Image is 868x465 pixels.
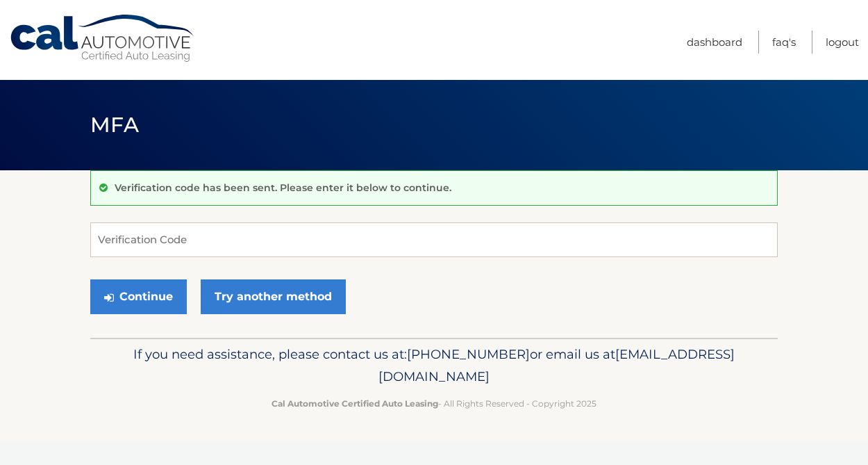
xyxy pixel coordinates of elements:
input: Verification Code [90,222,778,257]
a: Try another method [201,279,346,314]
a: Logout [826,31,859,54]
a: FAQ's [772,31,796,54]
a: Cal Automotive [9,14,197,63]
strong: Cal Automotive Certified Auto Leasing [272,398,438,409]
p: If you need assistance, please contact us at: or email us at [99,343,769,388]
a: Dashboard [687,31,742,54]
span: [EMAIL_ADDRESS][DOMAIN_NAME] [378,346,735,384]
button: Continue [90,279,187,314]
span: MFA [90,112,139,138]
p: Verification code has been sent. Please enter it below to continue. [115,181,451,194]
p: - All Rights Reserved - Copyright 2025 [99,396,769,411]
span: [PHONE_NUMBER] [407,346,530,362]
